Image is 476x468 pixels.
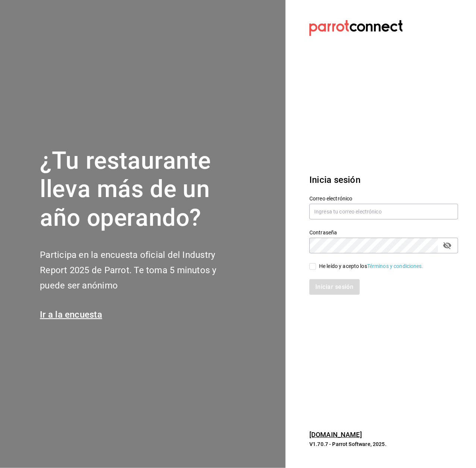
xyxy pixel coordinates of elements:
[309,196,458,201] label: Correo electrónico
[441,239,454,252] button: passwordField
[309,431,362,439] a: [DOMAIN_NAME]
[319,262,423,270] div: He leído y acepto los
[309,230,458,235] label: Contraseña
[40,147,241,233] h1: ¿Tu restaurante lleva más de un año operando?
[309,440,458,448] p: V1.70.7 - Parrot Software, 2025.
[40,247,241,293] h2: Participa en la encuesta oficial del Industry Report 2025 de Parrot. Te toma 5 minutos y puede se...
[309,204,458,219] input: Ingresa tu correo electrónico
[40,309,102,320] a: Ir a la encuesta
[309,173,458,187] h3: Inicia sesión
[367,263,423,269] a: Términos y condiciones.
